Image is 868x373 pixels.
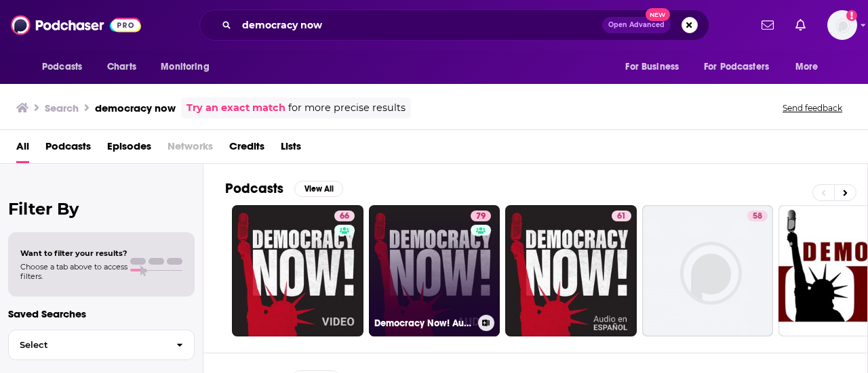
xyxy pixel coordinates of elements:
[8,330,195,360] button: Select
[33,54,100,80] button: open menu
[288,100,406,116] span: for more precise results
[642,205,774,336] a: 58
[476,210,486,223] span: 79
[237,14,602,36] input: Search podcasts, credits, & more...
[199,9,709,41] div: Search podcasts, credits, & more...
[695,54,789,80] button: open menu
[778,102,846,114] button: Send feedback
[229,135,264,163] a: Credits
[756,14,779,37] a: Show notifications dropdown
[369,205,500,336] a: 79Democracy Now! Audio
[625,58,679,76] span: For Business
[42,58,82,76] span: Podcasts
[294,181,343,197] button: View All
[8,199,195,219] h2: Filter By
[505,205,637,336] a: 61
[167,135,213,163] span: Networks
[225,180,283,197] h2: Podcasts
[374,317,473,329] h3: Democracy Now! Audio
[827,10,857,40] img: User Profile
[11,12,141,38] img: Podchaser - Follow, Share and Rate Podcasts
[8,307,195,320] p: Saved Searches
[45,135,91,163] a: Podcasts
[471,211,491,221] a: 79
[795,58,818,76] span: More
[225,180,343,197] a: PodcastsView All
[704,58,769,76] span: For Podcasters
[616,54,696,80] button: open menu
[827,10,857,40] button: Show profile menu
[107,135,151,163] a: Episodes
[790,14,811,37] a: Show notifications dropdown
[151,54,226,80] button: open menu
[232,205,363,336] a: 66
[747,211,768,221] a: 58
[95,102,176,114] h3: democracy now
[107,58,136,76] span: Charts
[608,22,665,28] span: Open Advanced
[186,100,285,116] a: Try an exact match
[602,17,671,33] button: Open AdvancedNew
[753,210,762,223] span: 58
[612,211,631,221] a: 61
[846,10,857,21] svg: Add a profile image
[340,210,349,223] span: 66
[98,54,144,80] a: Charts
[9,341,165,349] span: Select
[646,8,670,21] span: New
[16,135,29,163] a: All
[334,211,355,221] a: 66
[617,210,626,223] span: 61
[161,58,209,76] span: Monitoring
[45,102,79,114] h3: Search
[786,54,835,80] button: open menu
[20,248,127,258] span: Want to filter your results?
[281,135,301,163] a: Lists
[827,10,857,40] span: Logged in as ShannonHennessey
[20,262,127,281] span: Choose a tab above to access filters.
